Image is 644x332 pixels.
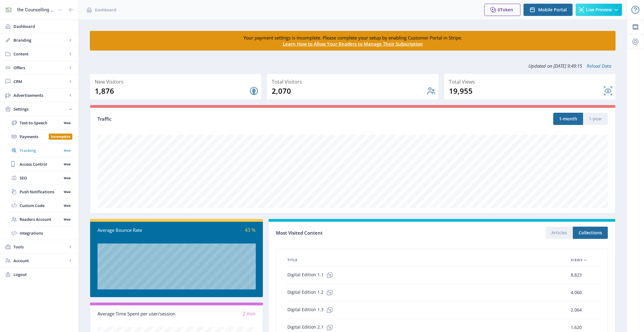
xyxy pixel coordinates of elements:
button: Mobile Portal [523,4,573,16]
span: 2,064 [571,306,582,314]
span: Access Control [20,161,62,167]
a: Learn How to Allow Your Readers to Manage Their Subscription [283,41,423,47]
button: Collections [573,227,608,239]
a: SEOWeb [6,171,72,185]
span: Views [571,256,583,264]
button: 0Token [484,4,520,16]
button: Articles [546,227,573,239]
nb-badge: Web [62,202,72,209]
span: Dashboard [95,7,116,13]
div: 2,070 [272,86,426,96]
a: TrackingWeb [6,144,72,157]
span: 8,823 [571,271,582,279]
span: Tracking [20,147,62,153]
span: Live Preview [586,7,612,12]
div: New Visitors [95,77,259,86]
span: Integrations [20,230,72,236]
span: Advertisements [13,92,67,98]
span: Text-to-Speech [20,120,62,126]
div: Total Views [449,77,613,86]
span: Digital Edition 1.2 [287,286,336,299]
div: 19,955 [449,86,603,96]
div: Average Bounce Rate [98,227,177,234]
span: Offers [13,65,67,71]
span: Digital Edition 1.3 [287,304,336,316]
nb-badge: Web [62,147,72,153]
span: CRM [13,78,67,85]
a: Readers AccountWeb [6,213,72,226]
span: Tools [13,244,67,250]
a: Access ControlWeb [6,157,72,171]
nb-badge: Web [62,189,72,195]
nb-badge: Web [62,161,72,167]
a: Custom CodeWeb [6,199,72,212]
span: Account [13,258,67,264]
button: 1-month [553,113,583,125]
span: Digital Edition 1.1 [287,269,336,281]
div: 2 min [177,310,256,317]
div: 1,876 [95,86,249,96]
span: Settings [13,106,67,112]
a: Text-to-SpeechWeb [6,116,72,130]
div: Total Visitors [272,77,436,86]
div: Your payment settings is incomplete. Please complete your setup by enabling Customer Portal in St... [220,35,485,47]
span: Dashboard [13,23,74,29]
div: Traffic [98,115,353,123]
a: Integrations [6,226,72,240]
a: PaymentsIncomplete [6,130,72,143]
nb-badge: Incomplete [49,134,72,140]
span: SEO [20,175,62,181]
a: Reload Data [582,63,611,69]
nb-badge: Web [62,175,72,181]
span: Content [13,51,67,57]
nb-badge: Web [62,120,72,126]
span: 43 % [245,227,255,233]
a: Push NotificationsWeb [6,185,72,198]
button: 1-year [583,113,608,125]
div: Most Visited Content [276,228,442,238]
nb-badge: Web [62,216,72,222]
span: Payments [20,134,49,140]
div: Updated on [DATE] 9:49:15 [90,58,616,74]
span: Logout [13,271,74,277]
span: Readers Account [20,216,62,222]
div: the Counselling Australia Magazine [17,3,55,17]
span: Token [500,7,513,13]
span: Push Notifications [20,189,62,195]
span: Custom Code [20,202,62,209]
span: Mobile Portal [538,7,567,12]
span: Branding [13,37,67,43]
span: Title [287,256,297,264]
div: Average Time Spent per user/session [98,310,177,317]
span: 4,060 [571,289,582,296]
button: Live Preview [576,4,622,16]
span: 1,620 [571,324,582,331]
img: properties.app_icon.jpeg [4,5,13,15]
